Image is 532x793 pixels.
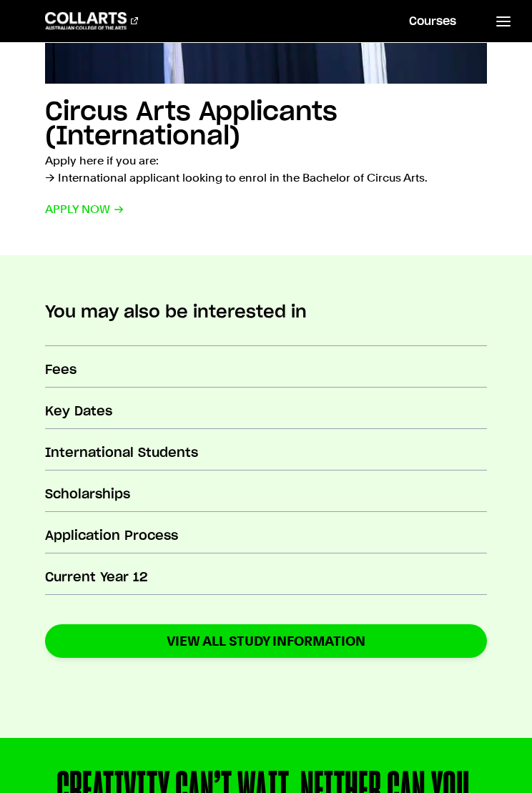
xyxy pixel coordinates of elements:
a: International Students [45,430,487,471]
h3: Fees [45,361,487,380]
a: Scholarships [45,471,487,513]
a: Key Dates [45,388,487,430]
a: Current Year 12 [45,554,487,596]
span: Apply now [45,201,124,218]
div: Go to homepage [45,12,138,29]
h2: You may also be interested in [45,301,307,324]
h3: Key Dates [45,403,487,421]
h2: Circus Arts Applicants (International) [45,99,338,149]
p: Apply here if you are: → International applicant looking to enrol in the Bachelor of Circus Arts. [45,152,487,187]
h3: Scholarships [45,486,487,504]
a: VIEW ALL STUDY INFORMATION [45,624,487,658]
h3: International Students [45,444,487,463]
h3: Application Process [45,527,487,546]
a: Application Process [45,513,487,554]
a: Fees [45,347,487,388]
h3: Current Year 12 [45,568,487,587]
